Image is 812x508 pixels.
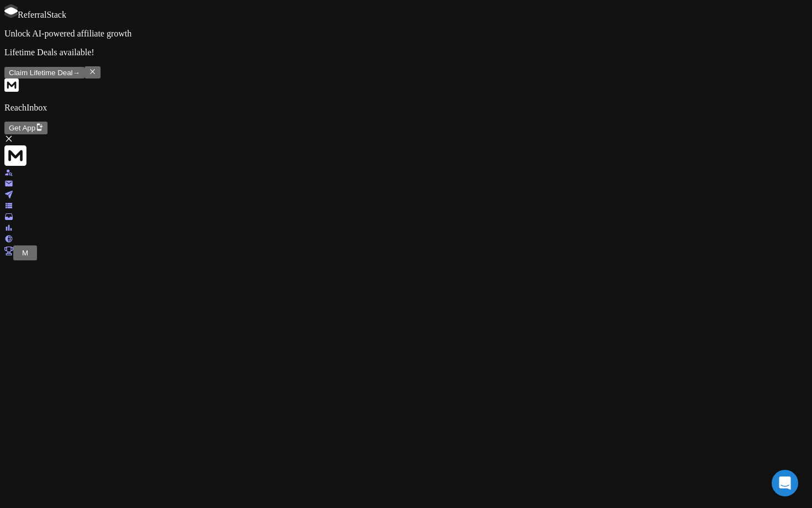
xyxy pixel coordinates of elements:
p: Lifetime Deals available! [4,48,808,57]
button: Close banner [85,66,101,78]
div: Open Intercom Messenger [772,470,798,496]
button: Get App [4,122,48,134]
span: ReferralStack [18,10,66,19]
button: Claim Lifetime Deal→ [4,67,85,78]
button: M [13,245,37,260]
span: → [73,69,80,77]
p: Unlock AI-powered affiliate growth [4,29,808,39]
span: M [22,249,28,257]
button: M [18,247,33,259]
p: ReachInbox [4,103,808,113]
